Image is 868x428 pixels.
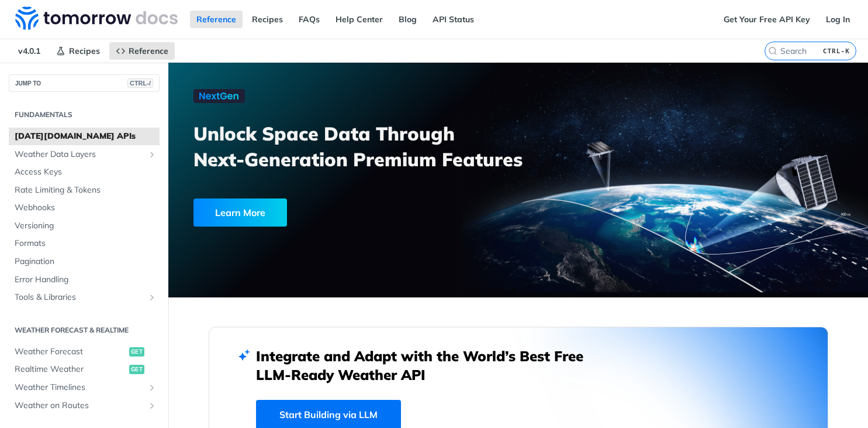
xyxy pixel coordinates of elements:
[9,361,160,378] a: Realtime Weatherget
[245,11,289,28] a: Recipes
[15,166,157,178] span: Access Keys
[9,397,160,415] a: Weather on RoutesShow subpages for Weather on Routes
[129,347,144,357] span: get
[15,6,178,30] img: Tomorrow.io Weather API Docs
[9,109,160,120] h2: Fundamentals
[9,182,160,199] a: Rate Limiting & Tokens
[9,163,160,181] a: Access Keys
[426,11,480,28] a: API Status
[147,293,157,302] button: Show subpages for Tools & Libraries
[15,292,144,303] span: Tools & Libraries
[292,11,326,28] a: FAQs
[9,343,160,361] a: Weather Forecastget
[15,184,157,196] span: Rate Limiting & Tokens
[15,274,157,286] span: Error Handling
[15,238,157,249] span: Formats
[15,346,126,358] span: Weather Forecast
[9,146,160,163] a: Weather Data LayersShow subpages for Weather Data Layers
[12,42,47,60] span: v4.0.1
[9,128,160,145] a: [DATE][DOMAIN_NAME] APIs
[256,347,601,384] h2: Integrate and Adapt with the World’s Best Free LLM-Ready Weather API
[9,199,160,217] a: Webhooks
[69,46,100,56] span: Recipes
[717,11,817,28] a: Get Your Free API Key
[15,364,126,375] span: Realtime Weather
[15,220,157,232] span: Versioning
[9,271,160,289] a: Error Handling
[9,253,160,271] a: Pagination
[127,78,153,88] span: CTRL-/
[147,150,157,159] button: Show subpages for Weather Data Layers
[15,382,144,393] span: Weather Timelines
[15,256,157,268] span: Pagination
[392,11,423,28] a: Blog
[50,42,106,60] a: Recipes
[147,401,157,410] button: Show subpages for Weather on Routes
[9,235,160,252] a: Formats
[820,45,853,57] kbd: CTRL-K
[129,365,144,374] span: get
[9,379,160,396] a: Weather TimelinesShow subpages for Weather Timelines
[9,289,160,306] a: Tools & LibrariesShow subpages for Tools & Libraries
[147,383,157,392] button: Show subpages for Weather Timelines
[193,121,531,172] h3: Unlock Space Data Through Next-Generation Premium Features
[129,46,168,56] span: Reference
[193,198,464,227] a: Learn More
[9,217,160,235] a: Versioning
[15,400,144,412] span: Weather on Routes
[193,198,287,227] div: Learn More
[190,11,243,28] a: Reference
[768,46,777,56] svg: Search
[109,42,175,60] a: Reference
[15,131,157,142] span: [DATE][DOMAIN_NAME] APIs
[193,89,245,103] img: NextGen
[15,149,144,160] span: Weather Data Layers
[329,11,389,28] a: Help Center
[9,325,160,335] h2: Weather Forecast & realtime
[819,11,856,28] a: Log In
[15,202,157,214] span: Webhooks
[9,74,160,92] button: JUMP TOCTRL-/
